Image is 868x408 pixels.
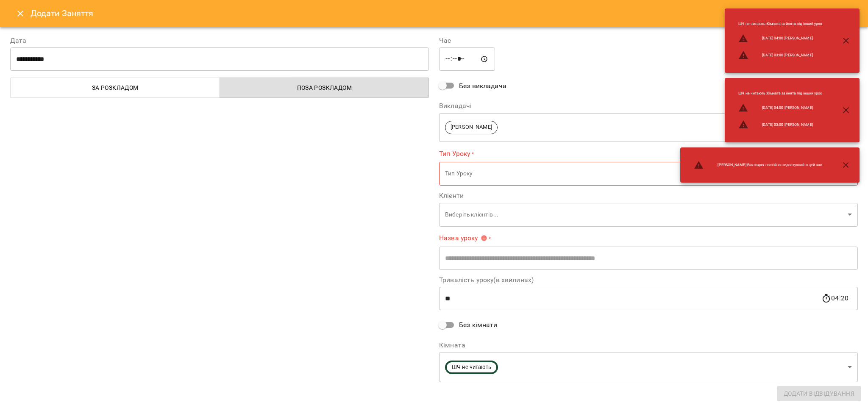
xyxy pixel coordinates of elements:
[10,78,220,98] button: За розкладом
[31,7,858,20] h6: Додати Заняття
[439,149,858,158] label: Тип Уроку
[459,320,498,330] span: Без кімнати
[732,116,829,133] li: [DATE] 03:00 [PERSON_NAME]
[16,83,215,93] span: За розкладом
[439,192,858,199] label: Клієнти
[225,83,424,93] span: Поза розкладом
[439,352,858,382] div: ШЧ не читають
[459,81,506,91] span: Без викладача
[439,37,858,44] label: Час
[439,235,487,241] span: Назва уроку
[732,47,829,64] li: [DATE] 03:00 [PERSON_NAME]
[439,162,858,186] div: Тип Уроку
[732,100,829,117] li: [DATE] 04:00 [PERSON_NAME]
[445,211,844,219] p: Виберіть клієнтів...
[687,157,829,174] li: [PERSON_NAME] : Викладач постійно недоступний в цей час
[732,30,829,47] li: [DATE] 04:00 [PERSON_NAME]
[447,364,496,372] span: ШЧ не читають
[445,169,844,178] p: Тип Уроку
[220,78,429,98] button: Поза розкладом
[445,123,497,131] span: [PERSON_NAME]
[439,342,858,349] label: Кімната
[10,37,429,44] label: Дата
[732,87,829,100] li: ШЧ не читають : Кімната зайнята під інший урок
[439,113,858,142] div: [PERSON_NAME]
[732,18,829,30] li: ШЧ не читають : Кімната зайнята під інший урок
[439,277,858,283] label: Тривалість уроку(в хвилинах)
[481,235,487,241] svg: Вкажіть назву уроку або виберіть клієнтів
[439,103,858,109] label: Викладачі
[439,203,858,227] div: Виберіть клієнтів...
[10,3,31,24] button: Close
